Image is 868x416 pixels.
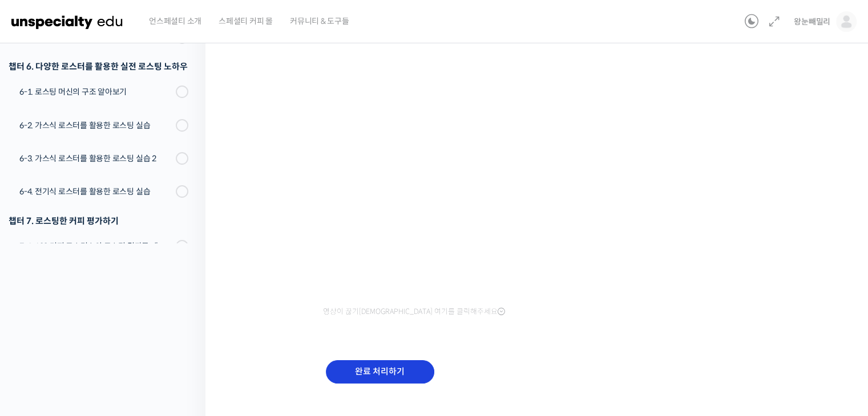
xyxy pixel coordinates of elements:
[3,321,75,350] a: 홈
[19,185,172,198] div: 6-4. 전기식 로스터를 활용한 로스팅 실습
[176,338,190,348] span: 설정
[36,338,43,348] span: 홈
[147,321,219,350] a: 설정
[19,119,172,132] div: 6-2. 가스식 로스터를 활용한 로스팅 실습
[104,339,118,348] span: 대화
[326,360,434,384] input: 완료 처리하기
[19,152,172,165] div: 6-3. 가스식 로스터를 활용한 로스팅 실습 2
[9,213,188,229] div: 챕터 7. 로스팅한 커피 평가하기
[19,85,172,98] div: 6-1. 로스팅 머신의 구조 알아보기
[19,240,172,252] div: 7-1. 180 커피 로스터스의 로스팅 결과물 테스트 노하우
[794,17,830,27] span: 왕눈빼밀리
[323,307,505,316] span: 영상이 끊기[DEMOGRAPHIC_DATA] 여기를 클릭해주세요
[75,321,147,350] a: 대화
[9,59,188,74] div: 챕터 6. 다양한 로스터를 활용한 실전 로스팅 노하우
